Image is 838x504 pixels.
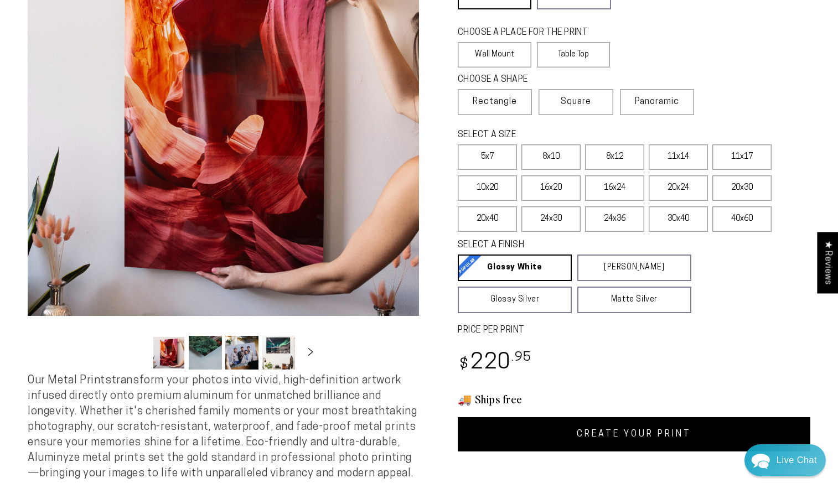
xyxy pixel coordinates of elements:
a: CREATE YOUR PRINT [458,417,810,451]
label: 20x30 [712,175,772,201]
a: Glossy White [458,254,572,281]
legend: CHOOSE A SHAPE [458,74,602,86]
label: 11x14 [649,144,708,170]
label: 30x40 [649,206,708,232]
span: Rectangle [473,95,517,108]
h3: 🚚 Ships free [458,392,810,406]
label: 10x20 [458,175,517,201]
label: 8x12 [585,144,644,170]
label: 40x60 [712,206,772,232]
legend: CHOOSE A PLACE FOR THE PRINT [458,27,600,39]
div: Chat widget toggle [744,444,826,476]
bdi: 220 [458,352,531,374]
span: Square [561,95,591,108]
label: Wall Mount [458,42,531,67]
label: 5x7 [458,144,517,170]
label: 20x24 [649,175,708,201]
legend: SELECT A SIZE [458,129,665,142]
label: 24x36 [585,206,644,232]
button: Slide right [298,340,323,365]
button: Load image 1 in gallery view [152,336,185,370]
sup: .95 [511,351,531,364]
div: Contact Us Directly [777,444,817,476]
a: Matte Silver [577,287,691,313]
span: $ [459,357,469,372]
span: Our Metal Prints transform your photos into vivid, high-definition artwork infused directly onto ... [28,375,417,479]
label: PRICE PER PRINT [458,324,810,337]
div: Click to open Judge.me floating reviews tab [817,232,838,293]
button: Load image 3 in gallery view [225,336,258,370]
a: [PERSON_NAME] [577,254,691,281]
a: Glossy Silver [458,287,572,313]
legend: SELECT A FINISH [458,239,665,252]
label: 11x17 [712,144,772,170]
label: 8x10 [521,144,581,170]
label: Table Top [537,42,611,67]
label: 24x30 [521,206,581,232]
label: 16x20 [521,175,581,201]
label: 16x24 [585,175,644,201]
span: Panoramic [635,97,679,106]
button: Load image 4 in gallery view [262,336,295,370]
button: Load image 2 in gallery view [189,336,222,370]
button: Slide left [125,340,149,365]
label: 20x40 [458,206,517,232]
